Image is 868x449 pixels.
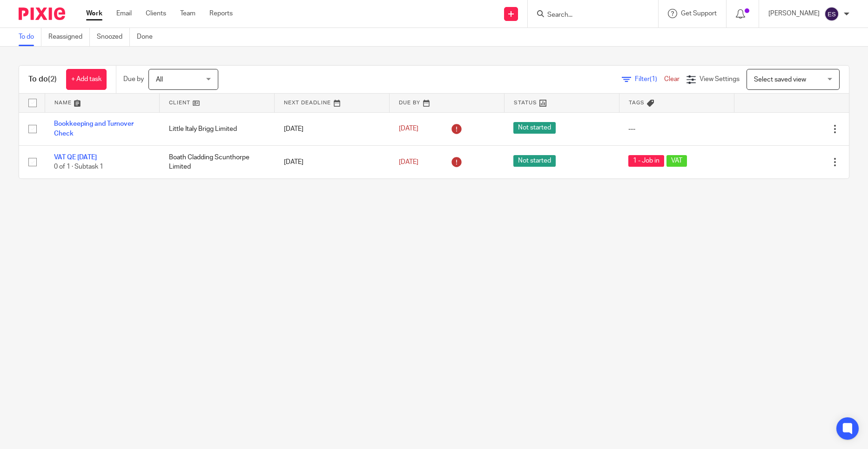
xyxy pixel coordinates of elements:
[209,9,233,18] a: Reports
[275,112,390,145] td: [DATE]
[54,163,103,170] span: 0 of 1 · Subtask 1
[681,10,717,17] span: Get Support
[635,76,664,82] span: Filter
[546,11,630,20] input: Search
[629,100,645,105] span: Tags
[19,7,65,20] img: Pixie
[768,9,820,18] p: [PERSON_NAME]
[160,112,275,145] td: Little Italy Brigg Limited
[180,9,195,18] a: Team
[399,126,418,132] span: [DATE]
[513,155,556,167] span: Not started
[54,154,97,161] a: VAT QE [DATE]
[48,28,90,46] a: Reassigned
[137,28,160,46] a: Done
[156,76,163,83] span: All
[824,7,839,21] img: svg%3E
[66,69,107,90] a: + Add task
[28,75,57,84] h1: To do
[116,9,132,18] a: Email
[123,75,144,84] p: Due by
[48,75,57,83] span: (2)
[664,76,680,82] a: Clear
[628,155,664,167] span: 1 - Job in
[628,124,725,134] div: ---
[650,76,657,82] span: (1)
[86,9,102,18] a: Work
[754,76,806,83] span: Select saved view
[19,28,41,46] a: To do
[97,28,130,46] a: Snoozed
[54,121,134,136] a: Bookkeeping and Turnover Check
[700,76,740,82] span: View Settings
[399,159,418,165] span: [DATE]
[666,155,687,167] span: VAT
[146,9,166,18] a: Clients
[160,145,275,178] td: Boath Cladding Scunthorpe Limited
[275,145,390,178] td: [DATE]
[513,122,556,134] span: Not started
